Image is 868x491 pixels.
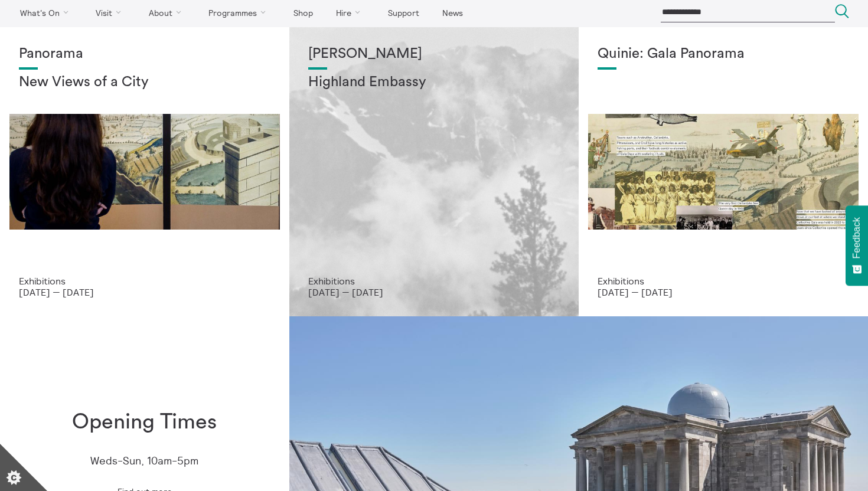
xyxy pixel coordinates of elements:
[72,410,217,434] h1: Opening Times
[19,74,270,91] h2: New Views of a City
[308,276,560,286] p: Exhibitions
[90,455,198,467] p: Weds-Sun, 10am-5pm
[846,205,868,286] button: Feedback - Show survey
[308,287,560,297] p: [DATE] — [DATE]
[308,74,560,91] h2: Highland Embassy
[308,46,560,63] h1: [PERSON_NAME]
[289,27,579,316] a: Solar wheels 17 [PERSON_NAME] Highland Embassy Exhibitions [DATE] — [DATE]
[598,276,849,286] p: Exhibitions
[598,287,849,297] p: [DATE] — [DATE]
[19,46,270,63] h1: Panorama
[579,27,868,316] a: Josie Vallely Quinie: Gala Panorama Exhibitions [DATE] — [DATE]
[851,217,862,258] span: Feedback
[598,46,849,63] h1: Quinie: Gala Panorama
[19,287,270,297] p: [DATE] — [DATE]
[19,276,270,286] p: Exhibitions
